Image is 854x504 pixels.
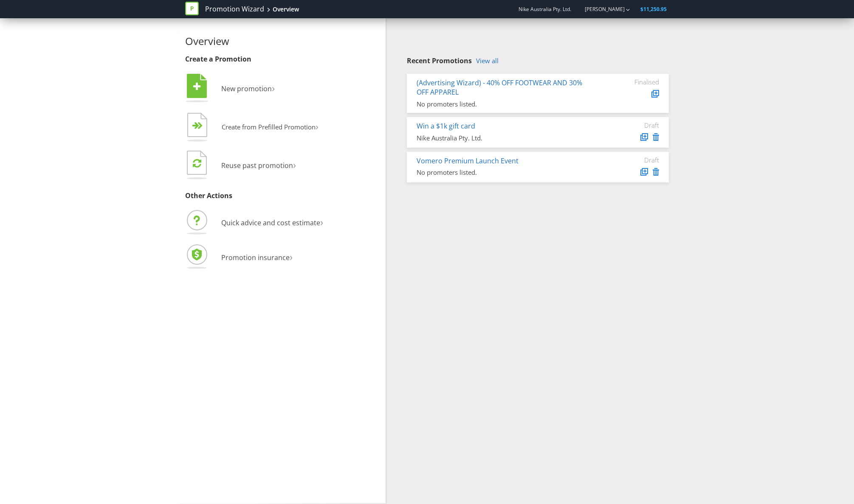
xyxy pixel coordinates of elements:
h3: Create a Promotion [185,56,380,63]
div: No promoters listed. [417,168,595,177]
a: [PERSON_NAME] [576,6,625,13]
a: Vomero Premium Launch Event [417,156,519,165]
span: › [272,81,275,95]
span: Promotion insurance [221,253,290,262]
span: Reuse past promotion [221,161,293,170]
div: Overview [273,5,299,14]
span: Create from Prefilled Promotion [222,123,316,131]
span: › [320,215,323,229]
span: Quick advice and cost estimate [221,218,320,227]
span: › [290,249,293,263]
div: Draft [608,156,659,164]
tspan:  [197,122,203,130]
span: › [293,157,296,171]
h2: Overview [185,36,380,47]
span: › [316,120,318,133]
a: Win a $1k gift card [417,121,475,131]
a: (Advertising Wizard) - 40% OFF FOOTWEAR AND 30% OFF APPAREL [417,78,582,97]
h3: Other Actions [185,192,380,200]
a: Promotion insurance› [185,253,293,262]
a: View all [476,57,499,64]
tspan:  [193,158,201,168]
tspan:  [193,82,201,91]
a: Promotion Wizard [205,4,264,14]
a: Quick advice and cost estimate› [185,218,323,227]
span: $11,250.95 [640,6,667,13]
div: Nike Australia Pty. Ltd. [417,134,595,143]
span: Nike Australia Pty. Ltd. [519,6,571,13]
span: Recent Promotions [407,56,472,65]
button: Create from Prefilled Promotion› [185,111,319,145]
div: Finalised [608,78,659,86]
span: New promotion [221,84,272,93]
div: Draft [608,121,659,129]
div: No promoters listed. [417,100,595,109]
